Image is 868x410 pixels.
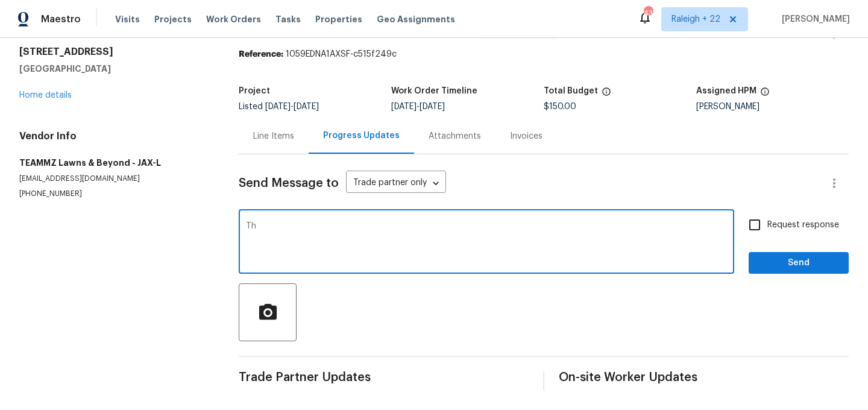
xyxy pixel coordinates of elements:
a: Home details [19,91,72,99]
div: Trade partner only [346,174,446,194]
h2: [STREET_ADDRESS] [19,46,210,58]
h4: Vendor Info [19,130,210,142]
span: Send [758,256,839,271]
span: The hpm assigned to this work order. [760,87,770,102]
span: $150.00 [544,102,576,111]
div: Invoices [510,130,542,142]
span: Visits [115,13,140,25]
div: Line Items [253,130,294,142]
span: Properties [315,13,362,25]
h5: [GEOGRAPHIC_DATA] [19,63,210,75]
span: Tasks [275,15,301,24]
span: [DATE] [294,102,319,111]
button: Send [749,252,849,274]
h5: Work Order Timeline [391,87,477,95]
b: Reference: [239,50,283,58]
p: [EMAIL_ADDRESS][DOMAIN_NAME] [19,174,210,184]
span: Request response [767,219,839,232]
div: Progress Updates [323,130,400,142]
span: Listed [239,102,319,111]
h5: Total Budget [544,87,598,95]
span: On-site Worker Updates [559,371,849,383]
span: Send Message to [239,177,339,189]
span: Trade Partner Updates [239,371,529,383]
h5: TEAMMZ Lawns & Beyond - JAX-L [19,157,210,169]
span: Raleigh + 22 [671,13,720,25]
span: Geo Assignments [377,13,455,25]
span: Work Orders [206,13,261,25]
p: [PHONE_NUMBER] [19,189,210,199]
span: [DATE] [420,102,445,111]
span: Maestro [41,13,81,25]
div: Attachments [429,130,481,142]
span: Projects [154,13,192,25]
div: 1059EDNA1AXSF-c515f249c [239,48,849,60]
span: [DATE] [391,102,417,111]
div: [PERSON_NAME] [696,102,849,111]
span: [PERSON_NAME] [777,13,850,25]
span: - [391,102,445,111]
span: The total cost of line items that have been proposed by Opendoor. This sum includes line items th... [602,87,611,102]
span: - [265,102,319,111]
textarea: Th [246,222,727,264]
span: [DATE] [265,102,291,111]
div: 434 [644,7,652,19]
h5: Assigned HPM [696,87,756,95]
h5: Project [239,87,270,95]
